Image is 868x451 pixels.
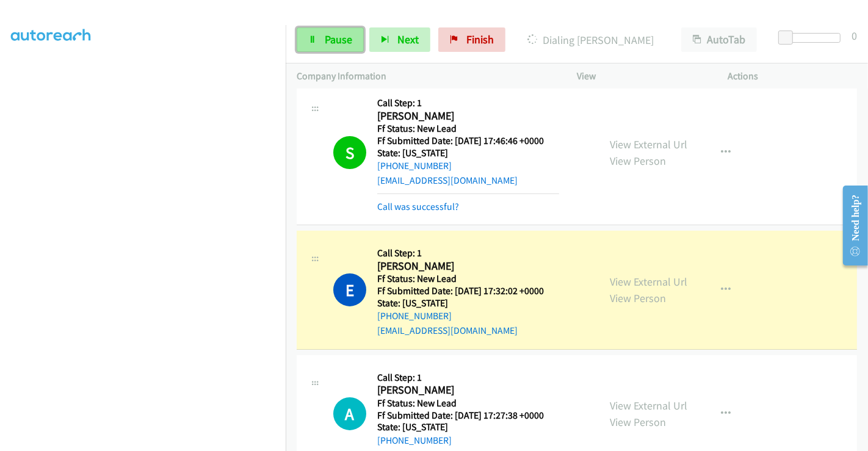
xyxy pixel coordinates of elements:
[377,273,559,285] h5: Ff Status: New Lead
[610,137,687,151] a: View External Url
[784,33,841,43] div: Delay between calls (in seconds)
[297,69,555,84] p: Company Information
[377,247,559,259] h5: Call Step: 1
[377,325,518,336] a: [EMAIL_ADDRESS][DOMAIN_NAME]
[377,123,559,135] h5: Ff Status: New Lead
[377,297,559,309] h5: State: [US_STATE]
[610,154,666,168] a: View Person
[377,97,559,109] h5: Call Step: 1
[377,421,559,433] h5: State: [US_STATE]
[333,397,366,430] div: The call is yet to be attempted
[522,32,659,48] p: Dialing [PERSON_NAME]
[377,135,559,147] h5: Ff Submitted Date: [DATE] 17:46:46 +0000
[833,177,868,274] iframe: Resource Center
[369,27,430,52] button: Next
[377,397,559,410] h5: Ff Status: New Lead
[397,32,419,46] span: Next
[377,175,518,186] a: [EMAIL_ADDRESS][DOMAIN_NAME]
[610,291,666,305] a: View Person
[610,415,666,429] a: View Person
[466,32,494,46] span: Finish
[377,109,559,123] h2: [PERSON_NAME]
[333,273,366,306] h1: E
[438,27,505,52] a: Finish
[377,285,559,297] h5: Ff Submitted Date: [DATE] 17:32:02 +0000
[377,372,559,384] h5: Call Step: 1
[377,410,559,422] h5: Ff Submitted Date: [DATE] 17:27:38 +0000
[377,201,459,212] a: Call was successful?
[377,259,559,273] h2: [PERSON_NAME]
[325,32,352,46] span: Pause
[377,160,452,171] a: [PHONE_NUMBER]
[333,397,366,430] h1: A
[681,27,757,52] button: AutoTab
[333,136,366,169] h1: S
[377,310,452,322] a: [PHONE_NUMBER]
[610,399,687,413] a: View External Url
[610,275,687,289] a: View External Url
[577,69,706,84] p: View
[377,435,452,446] a: [PHONE_NUMBER]
[852,27,857,44] div: 0
[377,383,559,397] h2: [PERSON_NAME]
[728,69,858,84] p: Actions
[377,147,559,159] h5: State: [US_STATE]
[297,27,364,52] a: Pause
